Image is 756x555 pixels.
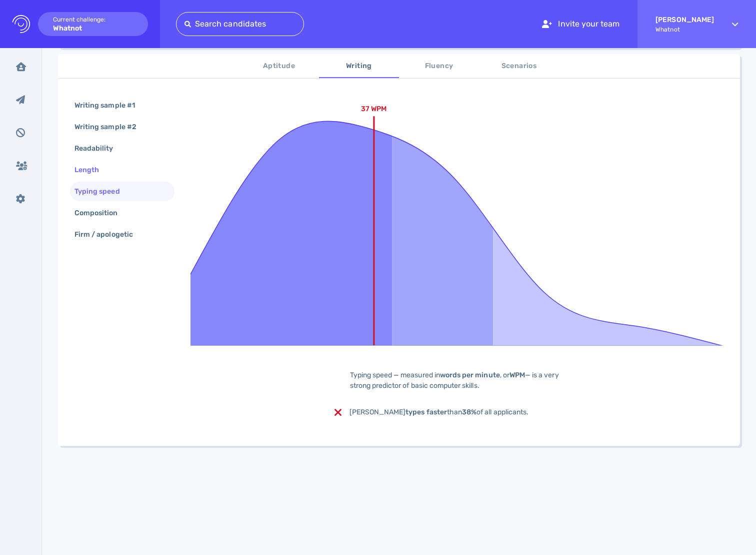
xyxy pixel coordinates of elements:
[72,184,132,199] div: Typing speed
[245,60,313,73] span: Aptitude
[462,408,476,416] b: 38%
[655,26,714,33] span: Whatnot
[72,98,147,113] div: Writing sample #1
[72,141,125,156] div: Readability
[72,120,148,134] div: Writing sample #2
[72,227,145,242] div: Firm / apologetic
[72,206,130,220] div: Composition
[440,371,500,379] b: words per minute
[509,371,525,379] b: WPM
[405,60,473,73] span: Fluency
[361,105,386,113] text: 37 WPM
[349,408,529,416] span: [PERSON_NAME] than of all applicants.
[325,60,393,73] span: Writing
[72,163,111,177] div: Length
[334,370,584,391] div: Typing speed — measured in , or — is a very strong predictor of basic computer skills.
[485,60,553,73] span: Scenarios
[655,16,714,24] strong: [PERSON_NAME]
[405,408,447,416] b: types faster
